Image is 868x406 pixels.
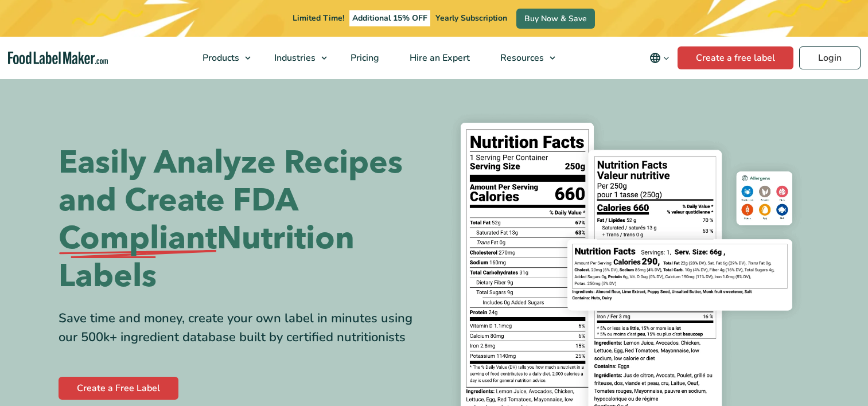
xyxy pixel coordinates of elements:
a: Create a Free Label [59,377,178,400]
span: Additional 15% OFF [349,10,430,26]
div: Save time and money, create your own label in minutes using our 500k+ ingredient database built b... [59,309,426,347]
span: Limited Time! [293,13,344,24]
a: Hire an Expert [395,37,482,79]
span: Industries [271,52,317,64]
a: Food Label Maker homepage [8,52,108,65]
h1: Easily Analyze Recipes and Create FDA Nutrition Labels [59,144,426,295]
span: Hire an Expert [406,52,471,64]
a: Buy Now & Save [516,9,595,29]
a: Login [799,46,861,69]
a: Pricing [336,37,392,79]
a: Products [188,37,256,79]
a: Create a free label [678,46,793,69]
span: Products [199,52,240,64]
span: Compliant [59,220,217,257]
a: Resources [485,37,561,79]
a: Industries [259,37,333,79]
span: Pricing [347,52,380,64]
span: Yearly Subscription [435,13,507,24]
span: Resources [497,52,545,64]
button: Change language [641,46,678,69]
